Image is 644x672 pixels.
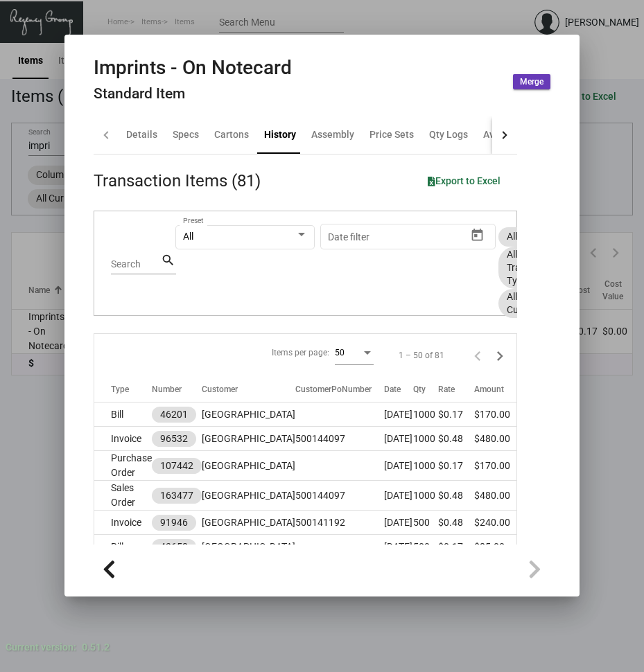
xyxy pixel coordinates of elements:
[413,383,426,396] div: Qty
[413,481,438,511] td: 1000
[384,451,413,481] td: [DATE]
[335,348,345,357] span: 50
[94,168,261,193] div: Transaction Items (81)
[384,383,413,396] div: Date
[438,427,474,451] td: $0.48
[202,383,295,396] div: Customer
[369,127,414,142] div: Price Sets
[384,535,413,559] td: [DATE]
[6,640,76,655] div: Current version:
[474,403,516,427] td: $170.00
[82,640,110,655] div: 0.51.2
[202,535,295,559] td: [GEOGRAPHIC_DATA]
[202,403,295,427] td: [GEOGRAPHIC_DATA]
[94,85,292,103] h4: Standard Item
[202,383,238,396] div: Customer
[94,56,292,80] h2: Imprints - On Notecard
[498,289,594,318] mat-chip: All Customers
[399,349,444,362] div: 1 – 50 of 81
[467,344,489,366] button: Previous page
[474,427,516,451] td: $480.00
[183,231,193,242] span: All
[311,127,354,142] div: Assembly
[474,451,516,481] td: $170.00
[489,344,511,366] button: Next page
[202,481,295,511] td: [GEOGRAPHIC_DATA]
[516,481,577,511] td: $2,168.68113
[413,535,438,559] td: 500
[429,127,468,142] div: Qty Logs
[516,377,577,402] div: Total Amount
[438,383,455,396] div: Rate
[94,403,152,427] td: Bill
[516,377,564,402] div: Total Amount
[438,481,474,511] td: $0.48
[383,231,449,242] input: End date
[295,481,384,511] td: 500144097
[152,383,202,396] div: Number
[438,535,474,559] td: $0.17
[202,511,295,535] td: [GEOGRAPHIC_DATA]
[94,511,152,535] td: Invoice
[272,346,329,359] div: Items per page:
[520,76,543,88] span: Merge
[152,383,182,396] div: Number
[438,511,474,535] td: $0.48
[264,127,296,142] div: History
[152,431,196,447] mat-chip: 96532
[161,252,175,269] mat-icon: search
[384,403,413,427] td: [DATE]
[516,511,577,535] td: $560.53205
[438,451,474,481] td: $0.17
[126,127,157,142] div: Details
[384,511,413,535] td: [DATE]
[438,403,474,427] td: $0.17
[483,127,586,142] div: Average Cost Summary
[474,383,504,396] div: Amount
[335,347,374,358] mat-select: Items per page:
[94,451,152,481] td: Purchase Order
[474,383,516,396] div: Amount
[474,535,516,559] td: $85.00
[516,427,577,451] td: $2,168.68113
[413,511,438,535] td: 500
[516,403,577,427] td: $340.00
[295,383,384,396] div: CustomerPoNumber
[202,451,295,481] td: [GEOGRAPHIC_DATA]
[467,224,489,246] button: Open calendar
[94,481,152,511] td: Sales Order
[474,481,516,511] td: $480.00
[498,247,594,289] mat-chip: All Transaction Types
[516,451,577,481] td: $340.00
[516,535,577,559] td: $85.00
[111,383,152,396] div: Type
[152,488,202,504] mat-chip: 163477
[417,168,512,193] button: Export to Excel
[295,383,372,396] div: CustomerPoNumber
[111,383,129,396] div: Type
[328,231,371,242] input: Start date
[94,535,152,559] td: Bill
[384,481,413,511] td: [DATE]
[202,427,295,451] td: [GEOGRAPHIC_DATA]
[152,515,196,531] mat-chip: 91946
[152,539,196,555] mat-chip: 43658
[295,427,384,451] td: 500144097
[173,127,199,142] div: Specs
[384,383,401,396] div: Date
[413,427,438,451] td: 1000
[94,427,152,451] td: Invoice
[214,127,249,142] div: Cartons
[152,407,196,423] mat-chip: 46201
[413,403,438,427] td: 1000
[438,383,474,396] div: Rate
[428,175,501,186] span: Export to Excel
[413,383,438,396] div: Qty
[498,227,593,247] mat-chip: All Statuses
[295,511,384,535] td: 500141192
[384,427,413,451] td: [DATE]
[513,74,550,89] button: Merge
[152,458,202,474] mat-chip: 107442
[413,451,438,481] td: 1000
[474,511,516,535] td: $240.00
